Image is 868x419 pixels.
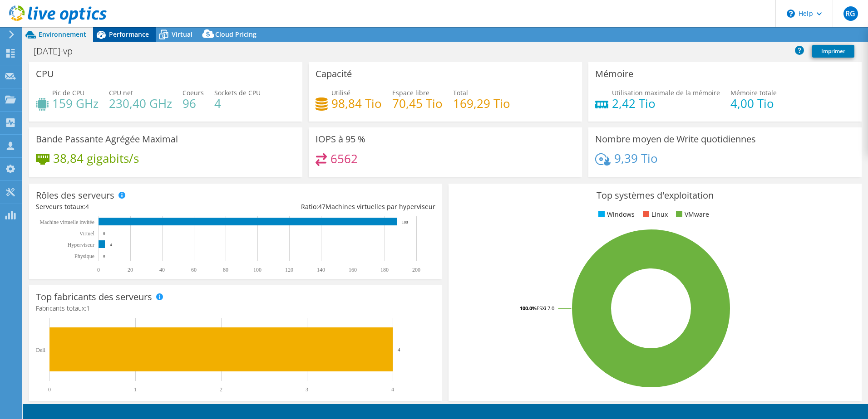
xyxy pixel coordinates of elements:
[317,267,325,273] text: 140
[595,69,633,79] h3: Mémoire
[86,304,90,312] span: 1
[316,69,352,79] h3: Capacité
[391,386,394,393] text: 4
[843,6,858,21] span: RG
[392,98,443,108] h4: 70,45 Tio
[109,30,149,39] span: Performance
[596,209,635,219] li: Windows
[36,202,236,212] div: Serveurs totaux:
[537,305,554,312] tspan: ESXi 7.0
[331,98,382,108] h4: 98,84 Tio
[612,88,720,97] span: Utilisation maximale de la mémoire
[380,267,389,273] text: 180
[36,69,54,79] h3: CPU
[52,88,84,97] span: Pic de CPU
[402,220,408,224] text: 188
[787,10,795,18] svg: \n
[349,267,357,273] text: 160
[85,202,89,211] span: 4
[214,88,261,97] span: Sockets de CPU
[612,98,720,108] h4: 2,42 Tio
[215,30,256,39] span: Cloud Pricing
[53,153,139,163] h4: 38,84 gigabits/s
[128,267,133,273] text: 20
[398,347,400,352] text: 4
[39,30,86,39] span: Environnement
[306,386,308,393] text: 3
[812,45,854,58] a: Imprimer
[392,88,429,97] span: Espace libre
[48,386,51,393] text: 0
[36,134,178,144] h3: Bande Passante Agrégée Maximal
[316,134,365,144] h3: IOPS à 95 %
[36,292,152,302] h3: Top fabricants des serveurs
[253,267,261,273] text: 100
[331,88,350,97] span: Utilisé
[109,98,172,108] h4: 230,40 GHz
[172,30,192,39] span: Virtual
[318,202,325,211] span: 47
[595,134,756,144] h3: Nombre moyen de Write quotidiennes
[36,190,114,200] h3: Rôles des serveurs
[214,98,261,108] h4: 4
[39,219,94,225] tspan: Machine virtuelle invitée
[109,88,133,97] span: CPU net
[453,98,510,108] h4: 169,29 Tio
[182,98,204,108] h4: 96
[223,267,228,273] text: 80
[730,88,777,97] span: Mémoire totale
[641,209,668,219] li: Linux
[110,243,112,247] text: 4
[182,88,204,97] span: Coeurs
[97,267,100,273] text: 0
[455,190,855,200] h3: Top systèmes d'exploitation
[674,209,709,219] li: VMware
[285,267,293,273] text: 120
[52,98,99,108] h4: 159 GHz
[103,231,105,236] text: 0
[36,347,45,353] text: Dell
[30,46,87,56] h1: [DATE]-vp
[520,305,537,312] tspan: 100.0%
[412,267,420,273] text: 200
[79,230,95,237] text: Virtuel
[614,153,658,163] h4: 9,39 Tio
[191,267,197,273] text: 60
[453,88,468,97] span: Total
[68,242,94,248] text: Hyperviseur
[74,253,94,259] text: Physique
[236,202,435,212] div: Ratio: Machines virtuelles par hyperviseur
[134,386,137,393] text: 1
[103,254,105,258] text: 0
[730,98,777,108] h4: 4,00 Tio
[159,267,165,273] text: 40
[330,154,358,164] h4: 6562
[220,386,222,393] text: 2
[36,303,435,313] h4: Fabricants totaux:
